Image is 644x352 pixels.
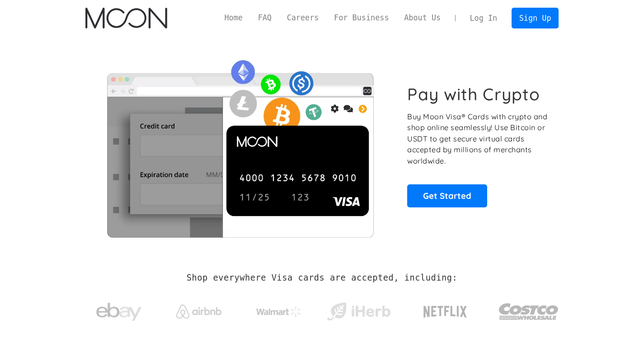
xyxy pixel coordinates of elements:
img: iHerb [325,300,392,324]
a: iHerb [325,291,392,328]
a: ebay [85,289,153,331]
a: Sign Up [512,8,559,28]
img: Moon Cards let you spend your crypto anywhere Visa is accepted. [85,54,395,237]
p: Buy Moon Visa® Cards with crypto and shop online seamlessly! Use Bitcoin or USDT to get secure vi... [407,111,549,167]
img: Airbnb [176,305,221,319]
img: Costco [498,295,559,329]
a: For Business [326,12,396,23]
a: Airbnb [165,296,232,323]
a: Walmart [245,297,312,322]
img: Netflix [423,300,468,323]
img: ebay [96,298,141,326]
a: FAQ [250,12,279,23]
a: Costco [498,286,559,333]
a: Netflix [405,291,486,328]
h2: Shop everywhere Visa cards are accepted, including: [187,273,457,283]
a: Careers [279,12,326,23]
img: Moon Logo [85,8,167,28]
h1: Pay with Crypto [407,84,540,104]
img: Walmart [256,306,301,317]
a: About Us [396,12,448,23]
a: Get Started [407,184,487,207]
a: home [85,8,167,28]
a: Home [217,12,250,23]
a: Log In [462,8,505,28]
